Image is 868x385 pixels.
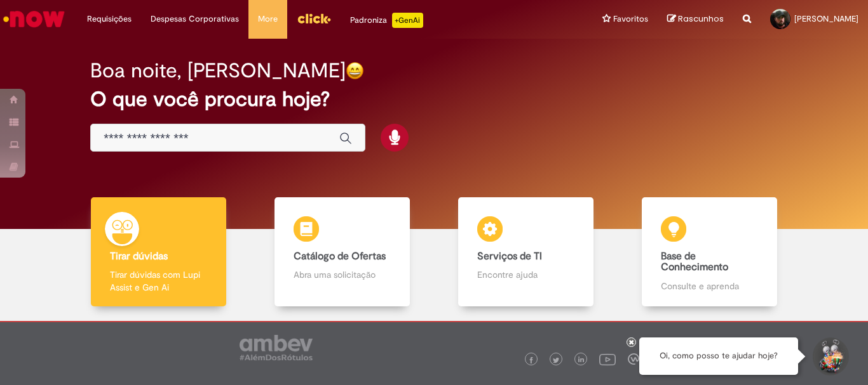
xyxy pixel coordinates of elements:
[294,250,386,263] b: Catálogo de Ofertas
[578,356,585,364] img: logo_footer_linkedin.png
[678,13,724,25] span: Rascunhos
[528,357,534,363] img: logo_footer_facebook.png
[297,9,331,28] img: click_logo_yellow_360x200.png
[87,13,132,25] span: Requisições
[613,13,648,25] span: Favoritos
[628,353,639,365] img: logo_footer_workplace.png
[1,6,67,32] img: ServiceNow
[240,335,313,360] img: logo_footer_ambev_rotulo_gray.png
[110,250,168,263] b: Tirar dúvidas
[553,357,559,363] img: logo_footer_twitter.png
[477,268,574,281] p: Encontre ajuda
[67,197,250,307] a: Tirar dúvidas Tirar dúvidas com Lupi Assist e Gen Ai
[90,88,778,110] h2: O que você procura hoje?
[151,13,239,25] span: Despesas Corporativas
[294,268,390,281] p: Abra uma solicitação
[661,250,728,274] b: Base de Conhecimento
[661,280,757,292] p: Consulte e aprenda
[667,13,724,25] a: Rascunhos
[794,13,858,24] span: [PERSON_NAME]
[811,337,849,375] button: Iniciar Conversa de Suporte
[599,351,616,367] img: logo_footer_youtube.png
[250,197,434,307] a: Catálogo de Ofertas Abra uma solicitação
[346,62,364,80] img: happy-face.png
[110,268,207,294] p: Tirar dúvidas com Lupi Assist e Gen Ai
[90,60,346,82] h2: Boa noite, [PERSON_NAME]
[477,250,542,263] b: Serviços de TI
[618,197,801,307] a: Base de Conhecimento Consulte e aprenda
[392,13,423,28] p: +GenAi
[639,337,798,375] div: Oi, como posso te ajudar hoje?
[258,13,278,25] span: More
[434,197,618,307] a: Serviços de TI Encontre ajuda
[350,13,423,28] div: Padroniza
